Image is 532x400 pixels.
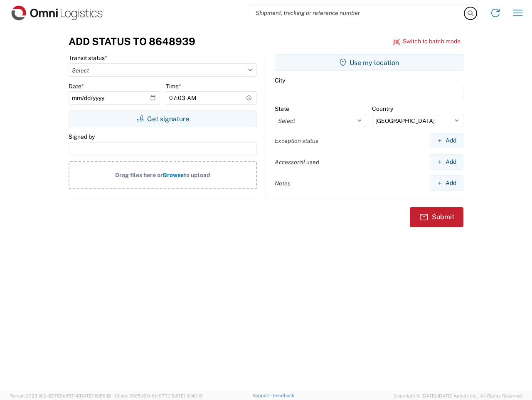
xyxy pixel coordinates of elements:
[69,54,107,62] label: Transit status
[69,110,257,127] button: Get signature
[273,393,294,398] a: Feedback
[184,172,210,178] span: to upload
[69,133,95,140] label: Signed by
[275,137,318,145] label: Exception status
[394,392,522,400] span: Copyright © [DATE]-[DATE] Agistix Inc., All Rights Reserved
[253,393,273,398] a: Support
[249,5,465,21] input: Shipment, tracking or reference number
[410,207,463,227] button: Submit
[275,54,463,71] button: Use my location
[430,133,463,148] button: Add
[275,105,289,112] label: State
[430,175,463,191] button: Add
[69,82,84,90] label: Date
[430,154,463,170] button: Add
[275,158,319,166] label: Accessorial used
[163,172,184,178] span: Browse
[275,77,285,84] label: City
[69,35,195,47] h3: Add Status to 8648939
[115,172,163,178] span: Drag files here or
[10,393,111,398] span: Server: 2025.16.0-82789e55714
[393,35,461,48] button: Switch to batch mode
[166,82,181,90] label: Time
[79,393,111,398] span: [DATE] 10:56:16
[372,105,393,112] label: Country
[275,180,291,187] label: Notes
[115,393,203,398] span: Client: 2025.16.0-8fc0770
[170,393,203,398] span: [DATE] 10:40:19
